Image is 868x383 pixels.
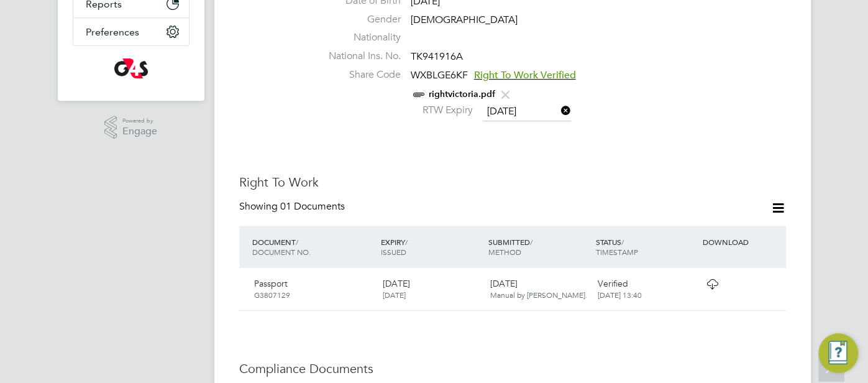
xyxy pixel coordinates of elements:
[252,247,311,257] span: DOCUMENT NO.
[249,231,378,263] div: DOCUMENT
[383,290,406,300] span: [DATE]
[381,247,406,257] span: ISSUED
[411,50,463,63] span: TK941916A
[597,278,628,289] span: Verified
[314,31,401,44] label: Nationality
[104,116,157,139] a: Powered byEngage
[592,231,700,263] div: STATUS
[122,126,157,137] span: Engage
[239,361,786,377] h3: Compliance Documents
[73,58,190,78] a: Go to home page
[249,273,378,305] div: Passport
[483,103,571,121] input: Select one
[239,200,347,213] div: Showing
[474,69,576,81] span: Right To Work Verified
[73,18,189,45] button: Preferences
[405,237,408,247] span: /
[122,116,157,126] span: Powered by
[488,247,521,257] span: METHOD
[239,174,786,190] h3: Right To Work
[314,68,401,81] label: Share Code
[280,200,345,213] span: 01 Documents
[254,290,290,300] span: G3807129
[485,231,593,263] div: SUBMITTED
[621,237,623,247] span: /
[411,104,473,117] label: RTW Expiry
[597,290,641,300] span: [DATE] 13:40
[378,231,485,263] div: EXPIRY
[314,13,401,26] label: Gender
[314,50,401,63] label: National Ins. No.
[595,247,637,257] span: TIMESTAMP
[296,237,298,247] span: /
[485,273,593,305] div: [DATE]
[114,58,148,78] img: g4s-logo-retina.png
[530,237,532,247] span: /
[86,26,139,38] span: Preferences
[818,333,858,373] button: Engage Resource Center
[700,231,785,253] div: DOWNLOAD
[411,14,518,26] span: [DEMOGRAPHIC_DATA]
[429,89,495,99] a: rightvictoria.pdf
[411,69,468,81] span: WXBLGE6KF
[490,290,587,300] span: Manual by [PERSON_NAME].
[378,273,485,305] div: [DATE]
